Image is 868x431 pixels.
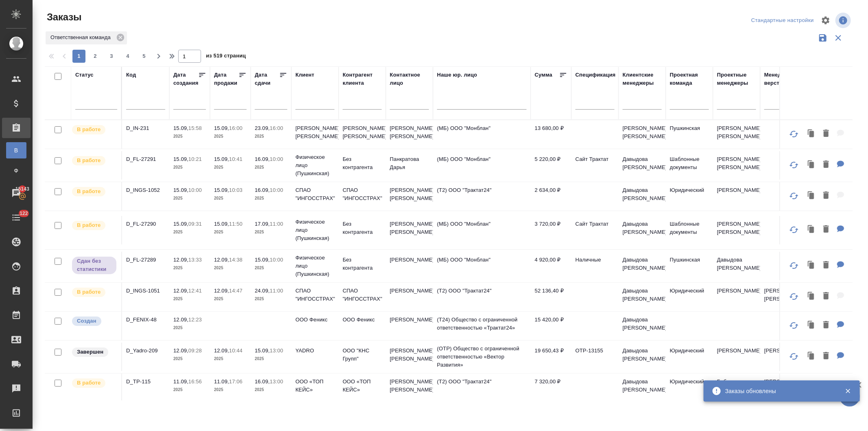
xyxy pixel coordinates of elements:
[173,355,206,363] p: 2025
[819,288,833,305] button: Удалить
[229,288,243,294] p: 14:47
[804,257,819,274] button: Клонировать
[255,288,270,294] p: 24.09,
[764,378,803,386] p: [PERSON_NAME]
[531,182,571,211] td: 2 634,00 ₽
[71,220,117,231] div: Выставляет ПМ после принятия заказа от КМа
[531,312,571,340] td: 15 420,00 ₽
[126,220,165,228] p: D_FL-27290
[531,216,571,244] td: 3 720,00 ₽
[619,216,666,244] td: Давыдова [PERSON_NAME]
[229,347,243,354] p: 10:44
[816,11,835,30] span: Настроить таблицу
[6,163,26,179] a: Ф
[343,256,382,272] p: Без контрагента
[255,132,287,141] p: 2025
[531,151,571,180] td: 5 220,00 ₽
[188,156,202,162] p: 10:21
[343,347,382,363] p: ООО "КНС Групп"
[531,374,571,402] td: 7 320,00 ₽
[804,348,819,365] button: Клонировать
[105,50,118,63] button: 3
[214,221,229,227] p: 15.09,
[713,216,760,244] td: [PERSON_NAME] [PERSON_NAME]
[173,228,206,236] p: 2025
[126,186,165,194] p: D_INGS-1052
[619,312,666,340] td: Давыдова [PERSON_NAME]
[270,125,283,131] p: 16:00
[126,287,165,295] p: D_INGS-1051
[713,374,760,402] td: Бабкина [PERSON_NAME]
[188,347,202,354] p: 09:28
[188,187,202,193] p: 10:00
[206,51,246,63] span: из 519 страниц
[229,378,243,385] p: 17:06
[295,347,335,355] p: YADRO
[255,156,270,162] p: 16.09,
[717,71,756,87] div: Проектные менеджеры
[343,124,382,141] p: [PERSON_NAME] [PERSON_NAME]
[804,317,819,334] button: Клонировать
[229,221,243,227] p: 11:50
[71,378,117,389] div: Выставляет ПМ после принятия заказа от КМа
[255,264,287,272] p: 2025
[188,288,202,294] p: 12:41
[126,347,165,355] p: D_Yadro-209
[819,257,833,274] button: Удалить
[214,187,229,193] p: 15.09,
[386,120,433,149] td: [PERSON_NAME] [PERSON_NAME]
[819,379,833,396] button: Удалить
[819,221,833,238] button: Удалить
[126,316,165,324] p: D_FENIX-48
[214,257,229,263] p: 12.09,
[270,187,283,193] p: 10:00
[670,71,709,87] div: Проектная команда
[173,317,188,323] p: 12.09,
[804,288,819,305] button: Клонировать
[214,125,229,131] p: 15.09,
[15,209,33,218] span: 122
[188,257,202,263] p: 13:33
[173,347,188,354] p: 12.09,
[77,257,112,273] p: Сдан без статистики
[390,71,429,87] div: Контактное лицо
[77,187,101,196] p: В работе
[138,52,151,60] span: 5
[623,71,662,87] div: Клиентские менеджеры
[819,156,833,173] button: Удалить
[255,257,270,263] p: 15.09,
[270,288,283,294] p: 11:00
[77,125,101,134] p: В работе
[295,378,335,394] p: ООО «ТОП КЕЙС»
[343,155,382,172] p: Без контрагента
[270,347,283,354] p: 13:00
[173,257,188,263] p: 12.09,
[815,30,831,46] button: Сохранить фильтры
[173,295,206,303] p: 2025
[229,257,243,263] p: 14:38
[173,71,198,87] div: Дата создания
[255,295,287,303] p: 2025
[666,151,713,180] td: Шаблонные документы
[46,31,127,44] div: Ответственная команда
[255,194,287,202] p: 2025
[229,156,243,162] p: 10:41
[833,221,848,238] button: Для КМ: Паспорт нужно перевести на Русский и заверить перевод у нотариуса. Справку перевести на А...
[784,287,804,306] button: Обновить
[666,374,713,402] td: Юридический
[833,156,848,173] button: Для КМ: от КВ доверенность для перевода Апостиля, штампов и удостоверительной надписи на русский ...
[71,316,117,327] div: Выставляется автоматически при создании заказа
[433,283,531,311] td: (Т2) ООО "Трактат24"
[295,316,335,324] p: ООО Феникс
[804,125,819,142] button: Клонировать
[214,295,247,303] p: 2025
[89,52,102,60] span: 2
[713,252,760,280] td: Давыдова [PERSON_NAME]
[214,386,247,394] p: 2025
[386,151,433,180] td: Панкратова Дарья
[531,343,571,371] td: 19 650,43 ₽
[173,386,206,394] p: 2025
[531,252,571,280] td: 4 920,00 ₽
[433,120,531,149] td: (МБ) ООО "Монблан"
[50,33,114,42] p: Ответственная команда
